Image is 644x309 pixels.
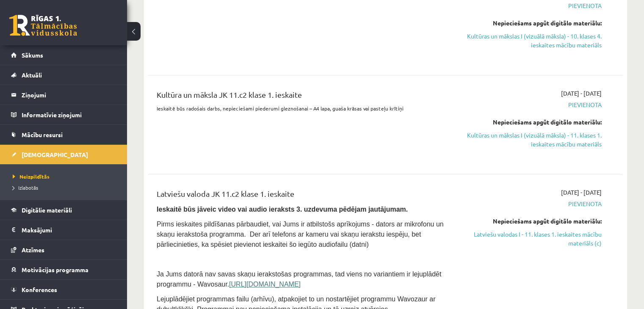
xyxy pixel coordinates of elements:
legend: Maksājumi [22,220,116,240]
span: Pirms ieskaites pildīšanas pārbaudiet, vai Jums ir atbilstošs aprīkojums - dators ar mikrofonu un... [157,221,444,248]
a: Ziņojumi [11,85,116,105]
span: [DATE] - [DATE] [561,188,602,197]
a: [URL][DOMAIN_NAME] [229,281,301,288]
a: Digitālie materiāli [11,200,116,220]
a: Sākums [11,45,116,65]
span: Izlabotās [13,184,38,191]
a: Aktuāli [11,65,116,85]
span: Ja Jums datorā nav savas skaņu ierakstošas programmas, tad viens no variantiem ir lejuplādēt prog... [157,270,441,288]
legend: Informatīvie ziņojumi [22,105,116,124]
p: Ieskaitē būs radošais darbs, nepieciešami piederumi gleznošanai – A4 lapa, guaša krāsas vai paste... [157,105,449,112]
a: Motivācijas programma [11,260,116,279]
a: Latviešu valodas I - 11. klases 1. ieskaites mācību materiāls (c) [462,230,602,248]
span: Digitālie materiāli [22,206,72,214]
span: Atzīmes [22,246,44,254]
div: Latviešu valoda JK 11.c2 klase 1. ieskaite [157,188,449,204]
span: [DEMOGRAPHIC_DATA] [22,151,88,158]
div: Nepieciešams apgūt digitālo materiālu: [462,118,602,127]
span: Motivācijas programma [22,266,88,273]
a: Neizpildītās [13,173,119,180]
div: Kultūra un māksla JK 11.c2 klase 1. ieskaite [157,89,449,105]
span: [DATE] - [DATE] [561,89,602,98]
a: [DEMOGRAPHIC_DATA] [11,145,116,164]
a: Maksājumi [11,220,116,240]
span: Konferences [22,286,57,293]
a: Atzīmes [11,240,116,259]
span: Pievienota [462,1,602,10]
legend: Ziņojumi [22,85,116,105]
div: Nepieciešams apgūt digitālo materiālu: [462,19,602,28]
a: Kultūras un mākslas I (vizuālā māksla) - 10. klases 4. ieskaites mācību materiāls [462,32,602,50]
a: Konferences [11,280,116,299]
a: Izlabotās [13,184,119,191]
div: Nepieciešams apgūt digitālo materiālu: [462,217,602,226]
span: Pievienota [462,100,602,109]
span: Neizpildītās [13,173,50,180]
a: Rīgas 1. Tālmācības vidusskola [9,15,77,36]
a: Mācību resursi [11,125,116,144]
a: Informatīvie ziņojumi [11,105,116,124]
span: Mācību resursi [22,131,63,138]
span: Pievienota [462,199,602,208]
span: Sākums [22,51,43,59]
a: Kultūras un mākslas I (vizuālā māksla) - 11. klases 1. ieskaites mācību materiāls [462,131,602,149]
span: Aktuāli [22,71,42,79]
span: Ieskaitē būs jāveic video vai audio ieraksts 3. uzdevuma pēdējam jautājumam. [157,206,408,213]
